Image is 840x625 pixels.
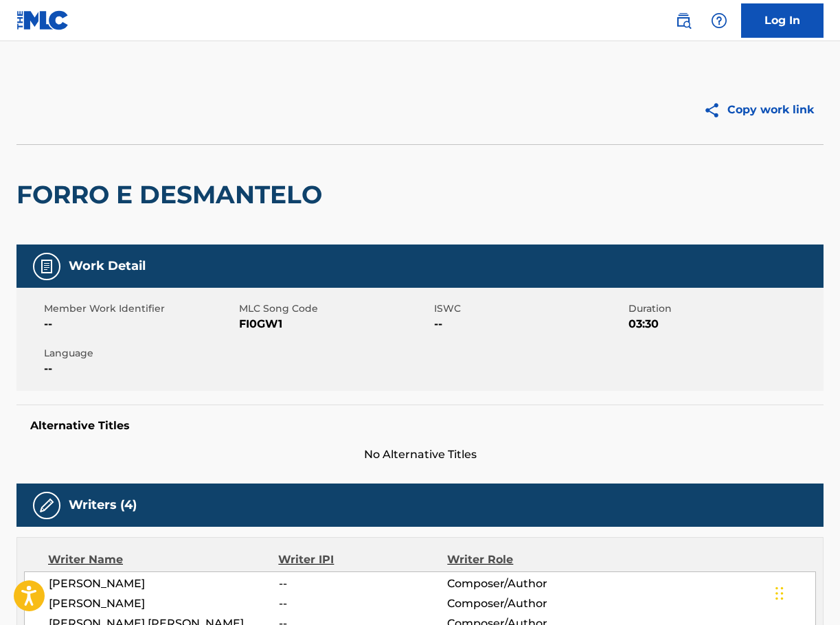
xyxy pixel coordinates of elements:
[703,102,727,119] img: Copy work link
[434,302,626,316] span: ISWC
[434,316,626,332] span: --
[44,302,236,316] span: Member Work Identifier
[705,7,733,34] div: Help
[694,93,824,127] button: Copy work link
[44,361,236,377] span: --
[279,595,448,612] span: --
[771,559,840,625] iframe: Chat Widget
[38,497,55,514] img: Writers
[278,552,447,568] div: Writer IPI
[741,3,824,38] a: Log In
[447,595,600,612] span: Composer/Author
[16,10,69,30] img: MLC Logo
[239,316,431,332] span: FI0GW1
[44,346,236,361] span: Language
[239,302,431,316] span: MLC Song Code
[628,302,820,316] span: Duration
[49,595,279,612] span: [PERSON_NAME]
[38,258,55,275] img: Work Detail
[16,446,824,463] span: No Alternative Titles
[16,179,329,210] h2: FORRO E DESMANTELO
[48,552,278,568] div: Writer Name
[44,316,236,332] span: --
[670,7,697,34] a: Public Search
[775,573,784,614] div: Drag
[69,258,146,274] h5: Work Detail
[628,316,820,332] span: 03:30
[711,12,727,29] img: help
[675,12,692,29] img: search
[30,419,810,433] h5: Alternative Titles
[49,576,279,592] span: [PERSON_NAME]
[447,552,601,568] div: Writer Role
[447,576,600,592] span: Composer/Author
[279,576,448,592] span: --
[69,497,137,513] h5: Writers (4)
